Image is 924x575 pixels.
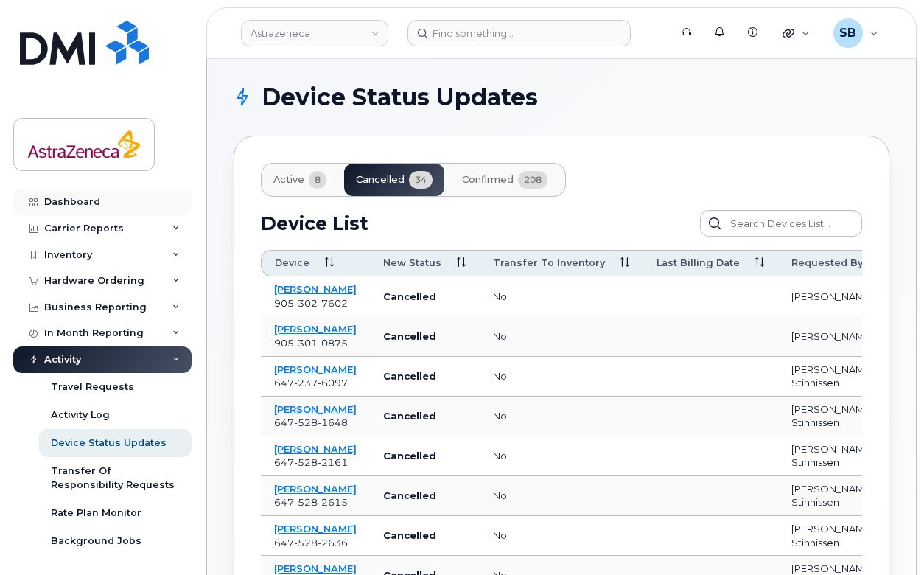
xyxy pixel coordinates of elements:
td: [PERSON_NAME] Stinnissen [778,476,908,516]
td: no [480,397,643,436]
td: Cancelled [370,436,480,476]
span: Last Billing Date [657,257,740,270]
a: [PERSON_NAME] [274,523,357,534]
span: 647 [274,377,348,388]
span: 647 [274,417,348,428]
td: no [480,476,643,516]
span: 528 [294,456,318,468]
span: Device [275,257,309,270]
span: 528 [294,417,318,428]
span: 7602 [318,297,348,309]
input: Search Devices List... [700,210,862,237]
a: [PERSON_NAME] [274,283,357,295]
a: [PERSON_NAME] [274,323,357,335]
span: 647 [274,537,348,548]
td: no [480,436,643,476]
span: 905 [274,337,348,349]
a: [PERSON_NAME] [274,443,357,455]
span: 2161 [318,456,348,468]
span: 302 [294,297,318,309]
td: Cancelled [370,316,480,356]
td: Cancelled [370,516,480,556]
td: [PERSON_NAME] Stinnissen [778,436,908,476]
span: 237 [294,377,318,388]
td: [PERSON_NAME] Stinnissen [778,516,908,556]
a: [PERSON_NAME] [274,562,357,574]
span: Confirmed [462,174,514,186]
span: 208 [518,171,547,189]
td: Cancelled [370,397,480,436]
td: Cancelled [370,357,480,397]
span: 647 [274,456,348,468]
span: 1648 [318,417,348,428]
td: Cancelled [370,276,480,316]
span: Transfer to inventory [493,257,605,270]
span: 301 [294,337,318,349]
td: [PERSON_NAME] Stinnissen [778,357,908,397]
span: 8 [309,171,326,189]
span: Active [273,174,304,186]
td: no [480,516,643,556]
a: [PERSON_NAME] [274,363,357,375]
td: [PERSON_NAME] [778,276,908,316]
td: [PERSON_NAME] [778,316,908,356]
span: 2636 [318,537,348,548]
span: New Status [383,257,441,270]
span: 647 [274,496,348,508]
td: no [480,357,643,397]
span: Requested By [791,257,863,270]
span: 6097 [318,377,348,388]
span: 0875 [318,337,348,349]
span: 528 [294,496,318,508]
span: 2615 [318,496,348,508]
td: no [480,276,643,316]
td: Cancelled [370,476,480,516]
span: Device Status Updates [262,86,538,108]
a: [PERSON_NAME] [274,483,357,495]
td: [PERSON_NAME] Stinnissen [778,397,908,436]
a: [PERSON_NAME] [274,403,357,415]
td: no [480,316,643,356]
span: 905 [274,297,348,309]
h2: Device List [261,212,368,234]
span: 528 [294,537,318,548]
